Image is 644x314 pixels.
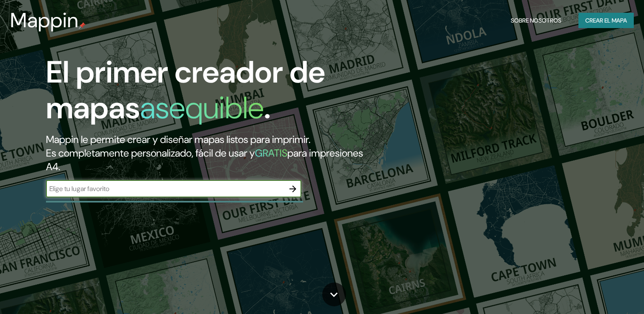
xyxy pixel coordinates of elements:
[140,88,264,128] h1: asequible
[255,146,287,160] h5: GRATIS
[79,22,86,29] img: mappin-pin
[568,281,635,305] iframe: Help widget launcher
[10,9,79,32] h3: Mappin
[46,54,368,133] h1: El primer creador de mapas .
[585,15,627,26] font: Crear el mapa
[46,184,284,194] input: Elige tu lugar favorito
[46,133,368,174] h2: Mappin le permite crear y diseñar mapas listos para imprimir. Es completamente personalizado, fác...
[511,15,561,26] font: Sobre nosotros
[578,13,634,29] button: Crear el mapa
[507,13,565,29] button: Sobre nosotros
